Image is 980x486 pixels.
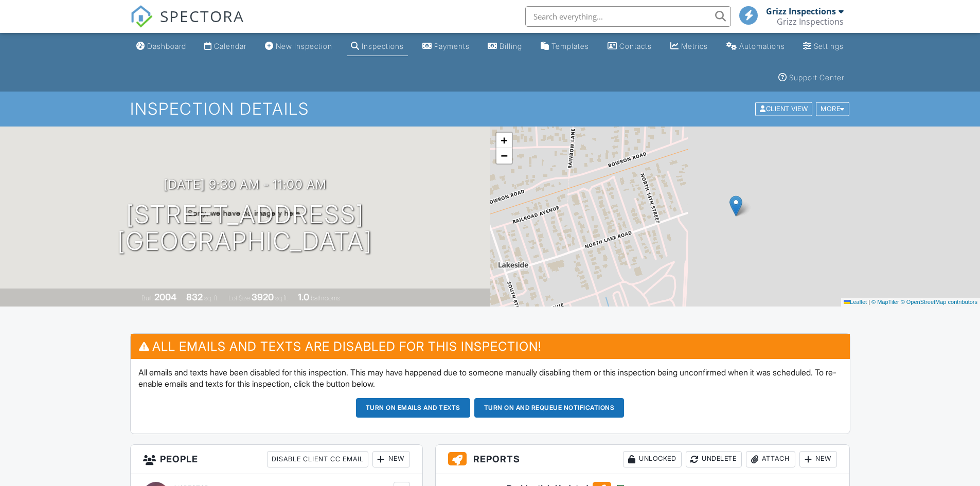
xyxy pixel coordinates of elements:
span: Built [141,294,153,302]
div: New Inspection [276,42,332,50]
a: Client View [754,104,815,112]
span: bathrooms [311,294,340,302]
div: Undelete [686,451,742,467]
img: Marker [729,195,742,217]
h3: All emails and texts are disabled for this inspection! [131,334,850,359]
div: Payments [434,42,470,50]
div: Unlocked [623,451,682,467]
a: Support Center [774,68,848,87]
div: Grizz Inspections [766,6,836,16]
div: Billing [500,42,522,50]
div: Settings [814,42,844,50]
a: Zoom in [496,133,512,148]
a: SPECTORA [130,14,244,35]
span: sq. ft. [204,294,219,302]
input: Search everything... [525,6,731,27]
a: © MapTiler [871,299,899,305]
a: Payments [418,37,474,56]
span: | [868,299,870,305]
img: The Best Home Inspection Software - Spectora [130,5,153,28]
div: Templates [551,42,589,50]
a: Automations (Basic) [722,37,789,56]
span: SPECTORA [160,5,244,27]
a: Settings [799,37,848,56]
div: Dashboard [147,42,186,50]
h1: [STREET_ADDRESS] [GEOGRAPHIC_DATA] [117,201,372,256]
div: Calendar [214,42,246,50]
span: − [501,149,507,162]
a: Calendar [200,37,251,56]
div: Support Center [789,73,844,82]
button: Turn on emails and texts [356,398,470,418]
div: Metrics [681,42,708,50]
div: 1.0 [298,292,309,302]
a: Dashboard [132,37,190,56]
div: Contacts [619,42,652,50]
a: Metrics [666,37,712,56]
div: New [799,451,837,467]
span: Lot Size [228,294,250,302]
div: Automations [739,42,785,50]
div: Disable Client CC Email [267,451,368,467]
div: Attach [746,451,795,467]
a: Templates [537,37,593,56]
div: New [372,451,410,467]
span: sq.ft. [275,294,288,302]
a: Contacts [603,37,656,56]
p: All emails and texts have been disabled for this inspection. This may have happened due to someon... [138,367,842,390]
div: More [816,102,849,116]
h3: People [131,445,422,474]
div: 832 [186,292,203,302]
h3: [DATE] 9:30 am - 11:00 am [164,177,327,191]
a: Inspections [347,37,408,56]
button: Turn on and Requeue Notifications [474,398,625,418]
h3: Reports [436,445,850,474]
a: Leaflet [844,299,867,305]
a: © OpenStreetMap contributors [901,299,977,305]
a: New Inspection [261,37,336,56]
a: Billing [484,37,526,56]
a: Zoom out [496,148,512,164]
div: Inspections [362,42,404,50]
div: Grizz Inspections [777,16,844,27]
div: Client View [755,102,812,116]
div: 2004 [154,292,176,302]
h1: Inspection Details [130,100,850,118]
span: + [501,134,507,147]
div: 3920 [252,292,274,302]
